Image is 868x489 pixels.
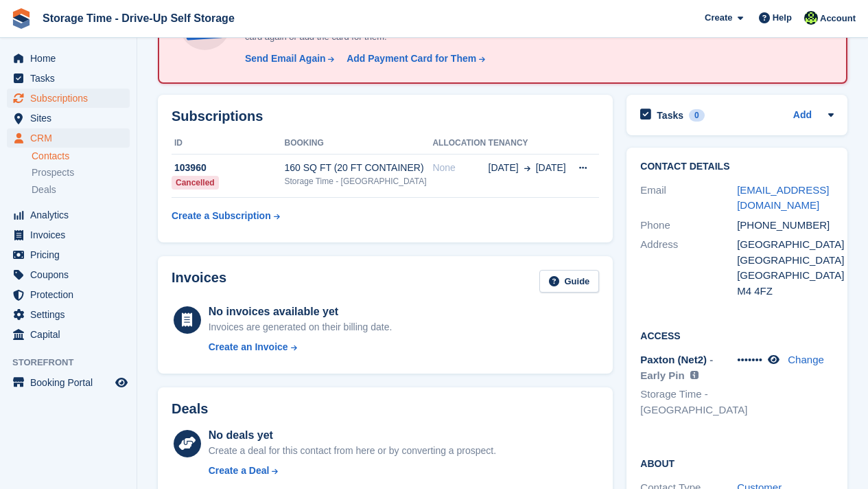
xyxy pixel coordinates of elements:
[32,183,56,196] span: Deals
[432,133,488,155] th: Allocation
[172,176,219,190] div: Cancelled
[172,203,280,229] a: Create a Subscription
[539,270,600,293] a: Guide
[32,166,74,179] span: Prospects
[209,444,496,458] div: Create a deal for this contact from here or by converting a prospect.
[737,354,762,365] span: •••••••
[7,285,130,304] a: menu
[30,305,113,324] span: Settings
[172,161,285,175] div: 103960
[7,205,130,225] a: menu
[285,133,433,155] th: Booking
[7,109,130,128] a: menu
[7,49,130,68] a: menu
[7,69,130,88] a: menu
[30,205,113,225] span: Analytics
[30,265,113,284] span: Coupons
[788,354,824,365] a: Change
[640,354,707,365] span: Paxton (Net2)
[209,304,392,320] div: No invoices available yet
[737,184,829,212] a: [EMAIL_ADDRESS][DOMAIN_NAME]
[245,52,326,66] div: Send Email Again
[113,374,130,391] a: Preview store
[820,12,856,25] span: Account
[7,373,130,392] a: menu
[7,128,130,148] a: menu
[737,237,834,253] div: [GEOGRAPHIC_DATA]
[689,109,705,122] div: 0
[30,373,113,392] span: Booking Portal
[773,11,792,25] span: Help
[30,225,113,244] span: Invoices
[172,209,271,223] div: Create a Subscription
[737,268,834,284] div: [GEOGRAPHIC_DATA]
[11,8,32,29] img: stora-icon-8386f47178a22dfd0bd8f6a31ec36ba5ce8667c1dd55bd0f319d3a0aa187defe.svg
[30,245,113,264] span: Pricing
[30,49,113,68] span: Home
[640,354,713,381] span: - Early Pin
[32,183,130,197] a: Deals
[489,161,519,175] span: [DATE]
[7,245,130,264] a: menu
[640,456,834,470] h2: About
[37,7,240,30] a: Storage Time - Drive-Up Self Storage
[32,166,130,180] a: Prospects
[30,89,113,108] span: Subscriptions
[640,237,737,299] div: Address
[30,325,113,344] span: Capital
[640,161,834,172] h2: Contact Details
[7,225,130,244] a: menu
[341,52,486,66] a: Add Payment Card for Them
[690,371,699,379] img: icon-info-grey-7440780725fd019a000dd9b08b2336e03edf1995a4989e88bcd33f0948082b44.svg
[657,109,683,122] h2: Tasks
[172,133,285,155] th: ID
[432,161,488,175] div: None
[30,69,113,88] span: Tasks
[209,340,392,354] a: Create an Invoice
[32,150,130,163] a: Contacts
[804,11,818,25] img: Laaibah Sarwar
[536,161,566,175] span: [DATE]
[737,218,834,234] div: [PHONE_NUMBER]
[209,340,288,354] div: Create an Invoice
[640,218,737,234] div: Phone
[640,328,834,342] h2: Access
[7,89,130,108] a: menu
[209,320,392,334] div: Invoices are generated on their billing date.
[209,464,270,478] div: Create a Deal
[640,387,737,418] li: Storage Time - [GEOGRAPHIC_DATA]
[7,325,130,344] a: menu
[30,109,113,128] span: Sites
[737,284,834,299] div: M4 4FZ
[640,183,737,214] div: Email
[705,11,732,25] span: Create
[172,401,208,417] h2: Deals
[30,128,113,148] span: CRM
[489,133,570,155] th: Tenancy
[347,52,476,66] div: Add Payment Card for Them
[793,108,812,124] a: Add
[285,175,433,187] div: Storage Time - [GEOGRAPHIC_DATA]
[7,265,130,284] a: menu
[209,464,496,478] a: Create a Deal
[30,285,113,304] span: Protection
[737,253,834,269] div: [GEOGRAPHIC_DATA]
[285,161,433,175] div: 160 SQ FT (20 FT CONTAINER)
[7,305,130,324] a: menu
[12,356,137,369] span: Storefront
[172,109,599,124] h2: Subscriptions
[172,270,226,293] h2: Invoices
[209,427,496,444] div: No deals yet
